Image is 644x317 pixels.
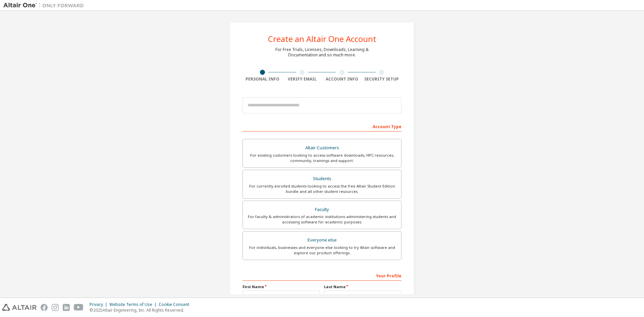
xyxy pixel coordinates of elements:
[247,153,397,163] div: For existing customers looking to access software downloads, HPC resources, community, trainings ...
[159,302,193,307] div: Cookie Consent
[247,174,397,183] div: Students
[247,245,397,256] div: For individuals, businesses and everyone else looking to try Altair software and explore our prod...
[243,270,401,281] div: Your Profile
[275,47,369,58] div: For Free Trials, Licenses, Downloads, Learning & Documentation and so much more.
[41,304,48,311] img: facebook.svg
[74,304,84,311] img: youtube.svg
[247,214,397,225] div: For faculty & administrators of academic institutions administering students and accessing softwa...
[247,235,397,245] div: Everyone else
[322,76,362,82] div: Account Info
[63,304,70,311] img: linkedin.svg
[3,2,87,9] img: Altair One
[324,284,401,289] label: Last Name
[247,205,397,214] div: Faculty
[243,76,282,82] div: Personal Info
[247,143,397,153] div: Altair Customers
[362,76,402,82] div: Security Setup
[243,284,320,289] label: First Name
[109,302,159,307] div: Website Terms of Use
[90,302,109,307] div: Privacy
[90,307,193,313] p: © 2025 Altair Engineering, Inc. All Rights Reserved.
[52,304,59,311] img: instagram.svg
[268,35,376,43] div: Create an Altair One Account
[247,183,397,194] div: For currently enrolled students looking to access the free Altair Student Edition bundle and all ...
[282,76,322,82] div: Verify Email
[243,121,401,131] div: Account Type
[2,304,37,311] img: altair_logo.svg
